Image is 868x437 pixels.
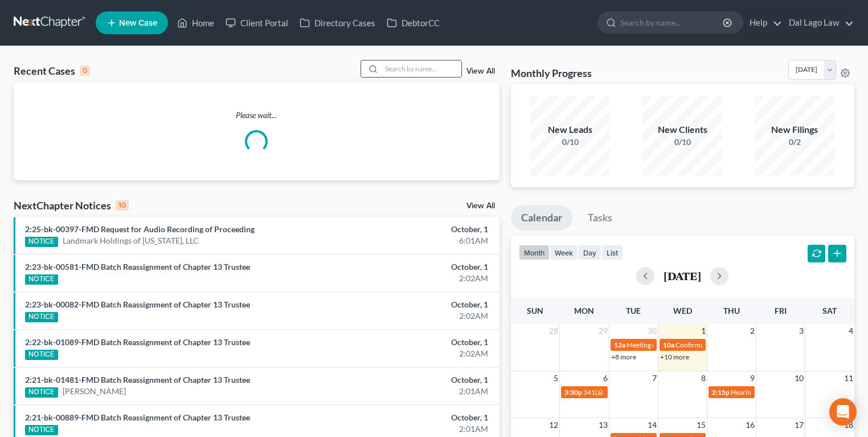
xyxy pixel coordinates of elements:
input: Search by name... [382,60,461,77]
a: 2:22-bk-01089-FMD Batch Reassignment of Chapter 13 Trustee [25,337,250,347]
span: 29 [597,324,609,338]
div: New Filings [755,123,834,136]
span: Meeting of Creditors for [PERSON_NAME] [627,341,753,349]
span: 10 [793,371,805,385]
span: 12a [614,341,625,349]
div: 0/2 [755,136,834,148]
a: Tasks [578,205,623,230]
span: 11 [843,371,854,385]
div: 10 [116,200,129,211]
div: 2:01AM [341,386,488,397]
span: Tue [626,306,641,315]
input: Search by name... [620,12,724,33]
div: Open Intercom Messenger [829,398,857,426]
p: Please wait... [14,110,499,121]
a: DebtorCC [381,13,445,33]
a: 2:23-bk-00082-FMD Batch Reassignment of Chapter 13 Trustee [25,300,250,309]
div: 0/10 [642,136,722,148]
div: October, 1 [341,412,488,423]
div: October, 1 [341,299,488,310]
span: 2 [749,324,756,338]
div: NOTICE [25,387,58,398]
h2: [DATE] [664,270,701,282]
div: October, 1 [341,337,488,348]
div: NOTICE [25,312,58,322]
span: 3:30p [564,388,582,396]
a: Directory Cases [294,13,381,33]
span: 10a [663,341,674,349]
span: 13 [597,418,609,432]
span: Confirmation Status Conference for MCA Naples, LLC [675,341,834,349]
div: Recent Cases [14,64,90,78]
div: 2:02AM [341,348,488,359]
a: Help [744,13,782,33]
span: 28 [548,324,559,338]
span: 8 [700,371,707,385]
span: 4 [847,324,854,338]
a: 2:25-bk-00397-FMD Request for Audio Recording of Proceeding [25,224,255,234]
div: NOTICE [25,425,58,435]
a: Landmark Holdings of [US_STATE], LLC [63,235,199,246]
button: list [601,245,623,260]
a: [PERSON_NAME] [63,386,126,397]
h3: Monthly Progress [511,66,592,80]
div: 2:01AM [341,423,488,435]
div: 2:02AM [341,310,488,322]
span: Sat [822,306,837,315]
span: 14 [646,418,658,432]
div: NOTICE [25,350,58,360]
span: 9 [749,371,756,385]
div: 6:01AM [341,235,488,246]
div: New Leads [530,123,610,136]
a: View All [466,202,495,210]
span: 1 [700,324,707,338]
span: 15 [695,418,707,432]
div: NOTICE [25,237,58,247]
div: 0/10 [530,136,610,148]
span: Mon [574,306,594,315]
button: week [550,245,578,260]
a: Calendar [511,205,572,230]
span: 341(a) meeting for Wisdom Dental, P.A. [583,388,700,396]
span: 17 [793,418,805,432]
span: Thu [723,306,740,315]
div: 0 [80,66,90,76]
span: 16 [744,418,756,432]
div: NOTICE [25,274,58,285]
span: Fri [775,306,787,315]
div: NextChapter Notices [14,199,129,212]
a: 2:23-bk-00581-FMD Batch Reassignment of Chapter 13 Trustee [25,262,250,272]
button: day [578,245,601,260]
span: 30 [646,324,658,338]
div: 2:02AM [341,273,488,284]
a: Client Portal [220,13,294,33]
span: 12 [548,418,559,432]
div: October, 1 [341,261,488,273]
span: 7 [651,371,658,385]
span: Sun [527,306,543,315]
a: 2:21-bk-01481-FMD Batch Reassignment of Chapter 13 Trustee [25,375,250,385]
span: Wed [673,306,692,315]
span: 5 [552,371,559,385]
a: View All [466,67,495,75]
button: month [519,245,550,260]
span: 2:15p [712,388,730,396]
a: 2:21-bk-00889-FMD Batch Reassignment of Chapter 13 Trustee [25,412,250,422]
a: +8 more [611,353,636,361]
span: New Case [119,19,157,27]
span: 6 [602,371,609,385]
a: Dal Lago Law [783,13,854,33]
div: October, 1 [341,374,488,386]
div: October, 1 [341,224,488,235]
a: Home [171,13,220,33]
div: New Clients [642,123,722,136]
span: 3 [798,324,805,338]
a: +10 more [660,353,689,361]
